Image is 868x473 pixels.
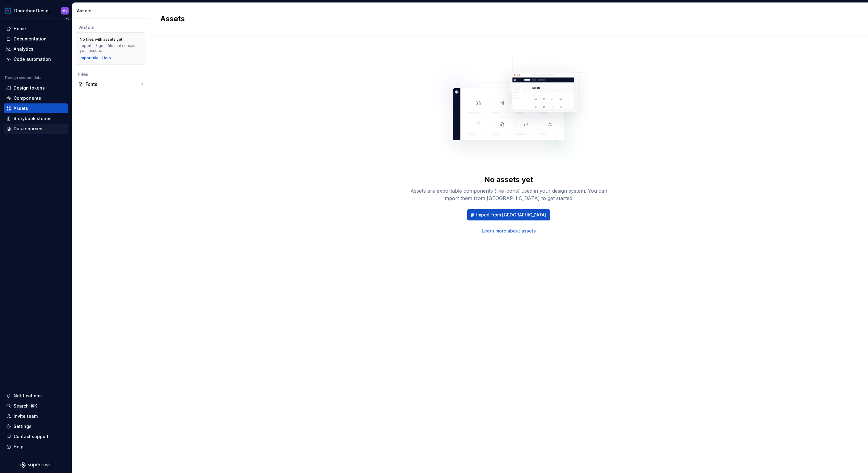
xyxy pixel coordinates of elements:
a: Invite team [4,411,68,421]
a: Analytics [4,44,68,54]
a: Home [4,24,68,34]
button: Contact support [4,432,68,442]
a: Learn more about assets [482,228,536,234]
button: Notifications [4,391,68,401]
div: Storybook stories [14,115,52,122]
button: Help [4,442,68,452]
div: Assets [14,105,28,111]
div: Code automation [14,56,51,62]
div: Contact support [14,433,49,440]
div: No files with assets yet [80,37,122,42]
a: Design tokens [4,83,68,93]
h2: Assets [160,14,849,24]
div: MV [62,8,68,13]
div: Design system data [5,75,41,80]
div: Settings [14,423,32,429]
div: Fonts [86,81,141,87]
div: Components [14,95,41,101]
div: Design tokens [14,85,45,91]
div: Assets [77,8,146,14]
div: Notifications [14,393,42,399]
a: Fonts1 [76,79,145,89]
div: Documentation [14,36,47,42]
a: Code automation [4,54,68,64]
a: Help [102,56,111,61]
button: Donorbox Design SystemMV [1,4,70,17]
button: Import from [GEOGRAPHIC_DATA] [467,209,550,220]
div: Help [14,444,23,450]
button: Search ⌘K [4,401,68,411]
a: Documentation [4,34,68,44]
svg: Supernova Logo [20,462,51,468]
div: Import a Figma file that contains your assets. [80,43,141,53]
span: Import from [GEOGRAPHIC_DATA] [476,212,546,218]
div: Donorbox Design System [14,8,54,14]
div: Vectors [78,24,143,31]
a: Assets [4,103,68,113]
div: Invite team [14,413,38,419]
img: 17077652-375b-4f2c-92b0-528c72b71ea0.png [4,7,12,15]
div: No assets yet [484,175,533,185]
a: Storybook stories [4,114,68,123]
button: Import file [80,56,99,61]
div: Home [14,26,26,32]
div: Search ⌘K [14,403,37,409]
div: Analytics [14,46,33,52]
a: Settings [4,421,68,431]
a: Components [4,93,68,103]
a: Data sources [4,124,68,134]
div: Assets are exportable components (like icons) used in your design system. You can import them fro... [410,187,608,202]
button: Collapse sidebar [63,15,72,23]
div: 1 [141,82,143,87]
div: Data sources [14,126,42,132]
div: Files [78,71,143,77]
